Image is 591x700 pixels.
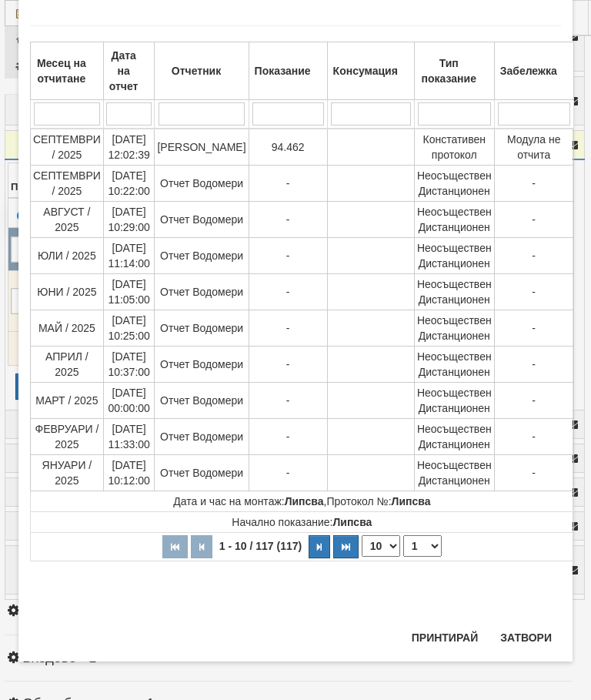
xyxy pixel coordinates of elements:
span: - [532,430,536,443]
span: - [286,250,290,262]
b: Консумация [333,65,398,77]
th: Отчетник: No sort applied, activate to apply an ascending sort [155,42,249,99]
span: - [286,430,290,443]
td: Неосъществен Дистанционен [414,273,494,310]
td: Отчет Водомери [155,454,249,491]
span: - [532,250,536,262]
td: СЕПТЕМВРИ / 2025 [31,165,104,201]
td: АПРИЛ / 2025 [31,346,104,382]
b: Тип показание [422,57,476,85]
td: ЮНИ / 2025 [31,273,104,310]
span: Модула не отчита [507,133,561,161]
button: Следваща страница [309,535,330,558]
span: Начално показание: [232,516,372,528]
span: - [286,467,290,479]
span: - [286,213,290,226]
span: - [532,322,536,334]
td: ФЕВРУАРИ / 2025 [31,418,104,454]
td: [DATE] 00:00:00 [103,382,155,418]
button: Принтирай [402,625,487,650]
td: , [31,491,574,511]
th: Показание: No sort applied, activate to apply an ascending sort [249,42,327,99]
span: 1 - 10 / 117 (117) [215,540,306,552]
span: Протокол №: [326,495,430,507]
td: Неосъществен Дистанционен [414,310,494,346]
td: Неосъществен Дистанционен [414,201,494,237]
span: Дата и час на монтаж: [173,495,323,507]
strong: Липсва [285,495,324,507]
th: Консумация: No sort applied, activate to apply an ascending sort [327,42,414,99]
span: - [286,358,290,370]
span: - [286,286,290,298]
td: МАЙ / 2025 [31,310,104,346]
td: [DATE] 10:29:00 [103,201,155,237]
b: Отчетник [172,65,221,77]
td: СЕПТЕМВРИ / 2025 [31,129,104,166]
th: Месец на отчитане: No sort applied, activate to apply an ascending sort [31,42,104,99]
span: 94.462 [272,141,305,153]
td: [DATE] 10:22:00 [103,165,155,201]
td: [DATE] 11:33:00 [103,418,155,454]
td: Неосъществен Дистанционен [414,237,494,273]
b: Дата на отчет [109,49,139,92]
td: Отчет Водомери [155,165,249,201]
b: Показание [255,65,311,77]
td: Неосъществен Дистанционен [414,454,494,491]
span: - [286,394,290,407]
select: Страница номер [403,535,442,557]
td: Констативен протокол [414,129,494,166]
strong: Липсва [392,495,431,507]
td: Неосъществен Дистанционен [414,418,494,454]
td: Отчет Водомери [155,273,249,310]
td: [DATE] 10:12:00 [103,454,155,491]
span: - [532,177,536,189]
td: Неосъществен Дистанционен [414,165,494,201]
span: - [532,213,536,226]
td: [DATE] 10:37:00 [103,346,155,382]
td: Отчет Водомери [155,310,249,346]
select: Брой редове на страница [362,535,400,557]
b: Месец на отчитане [37,57,86,85]
td: Отчет Водомери [155,201,249,237]
td: [DATE] 10:25:00 [103,310,155,346]
button: Предишна страница [191,535,212,558]
td: [PERSON_NAME] [155,129,249,166]
strong: Липсва [332,516,372,528]
b: Забележка [500,65,557,77]
th: Дата на отчет: No sort applied, activate to apply an ascending sort [103,42,155,99]
td: Неосъществен Дистанционен [414,346,494,382]
button: Затвори [491,625,561,650]
td: [DATE] 12:02:39 [103,129,155,166]
td: Отчет Водомери [155,382,249,418]
span: - [532,467,536,479]
td: Неосъществен Дистанционен [414,382,494,418]
td: ЮЛИ / 2025 [31,237,104,273]
td: [DATE] 11:14:00 [103,237,155,273]
td: МАРТ / 2025 [31,382,104,418]
span: - [286,322,290,334]
button: Последна страница [333,535,359,558]
button: Първа страница [162,535,188,558]
th: Забележка: No sort applied, activate to apply an ascending sort [494,42,573,99]
span: - [532,394,536,407]
span: - [286,177,290,189]
td: Отчет Водомери [155,346,249,382]
td: ЯНУАРИ / 2025 [31,454,104,491]
span: - [532,358,536,370]
th: Тип показание: No sort applied, activate to apply an ascending sort [414,42,494,99]
td: АВГУСТ / 2025 [31,201,104,237]
td: Отчет Водомери [155,237,249,273]
td: Отчет Водомери [155,418,249,454]
span: - [532,286,536,298]
td: [DATE] 11:05:00 [103,273,155,310]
